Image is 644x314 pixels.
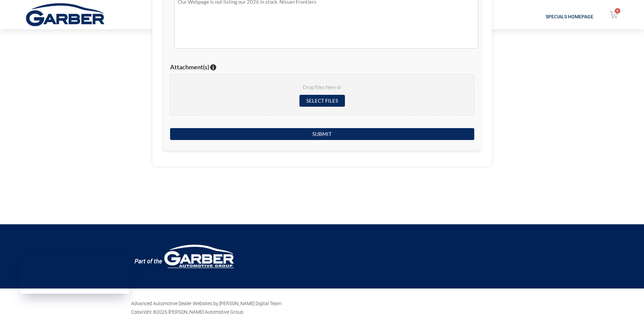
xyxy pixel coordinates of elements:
span: Drop files here or [179,83,466,92]
p: Advanced Automotive Dealer Websites by [PERSON_NAME] Digital Team [131,299,325,308]
span: Attachment(s) [170,63,209,71]
input: Select files [299,95,345,107]
input: Submit [170,128,474,140]
iframe: Garber Digital Marketing Status [20,255,129,294]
